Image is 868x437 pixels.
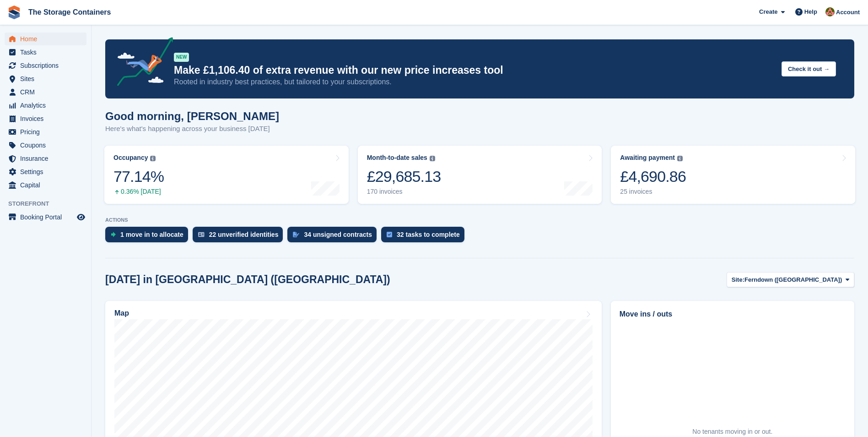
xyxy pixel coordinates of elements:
[5,112,86,125] a: menu
[111,232,116,237] img: move_ins_to_allocate_icon-fdf77a2bb77ea45bf5b3d319d69a93e2d87916cf1d5bf7949dd705db3b84f3ca.svg
[105,217,854,223] p: ACTIONS
[174,64,774,77] p: Make £1,106.40 of extra revenue with our new price increases tool
[5,33,86,45] a: menu
[20,99,75,112] span: Analytics
[5,139,86,152] a: menu
[105,110,279,122] h1: Good morning, [PERSON_NAME]
[5,152,86,165] a: menu
[692,427,772,437] div: No tenants moving in or out.
[105,273,390,286] h2: [DATE] in [GEOGRAPHIC_DATA] ([GEOGRAPHIC_DATA])
[20,59,75,72] span: Subscriptions
[75,212,86,223] a: Preview store
[5,165,86,178] a: menu
[5,86,86,98] a: menu
[5,46,86,59] a: menu
[20,211,75,224] span: Booking Portal
[744,275,842,284] span: Ferndown ([GEOGRAPHIC_DATA])
[825,7,835,16] img: Kirsty Simpson
[105,124,279,134] p: Here's what's happening across your business [DATE]
[114,309,129,317] h2: Map
[304,231,372,238] div: 34 unsigned contracts
[20,112,75,125] span: Invoices
[20,86,75,98] span: CRM
[620,154,675,162] div: Awaiting payment
[20,126,75,138] span: Pricing
[287,227,381,247] a: 34 unsigned contracts
[727,272,854,287] button: Site: Ferndown ([GEOGRAPHIC_DATA])
[20,46,75,59] span: Tasks
[209,231,279,238] div: 22 unverified identities
[759,7,777,16] span: Create
[836,8,860,17] span: Account
[367,154,427,162] div: Month-to-date sales
[367,188,441,196] div: 170 invoices
[109,37,173,89] img: price-adjustments-announcement-icon-8257ccfd72463d97f412b2fc003d46551f7dbcb40ab6d574587a9cd5c0d94...
[5,179,86,191] a: menu
[381,227,469,247] a: 32 tasks to complete
[5,59,86,72] a: menu
[620,167,686,186] div: £4,690.86
[113,154,148,162] div: Occupancy
[193,227,288,247] a: 22 unverified identities
[5,211,86,224] a: menu
[198,232,205,237] img: verify_identity-adf6edd0f0f0b5bbfe63781bf79b02c33cf7c696d77639b501bdc392416b5a36.svg
[5,126,86,138] a: menu
[804,7,817,16] span: Help
[430,156,435,161] img: icon-info-grey-7440780725fd019a000dd9b08b2336e03edf1995a4989e88bcd33f0948082b44.svg
[20,165,75,178] span: Settings
[397,231,460,238] div: 32 tasks to complete
[20,72,75,85] span: Sites
[20,33,75,45] span: Home
[104,146,349,204] a: Occupancy 77.14% 0.36% [DATE]
[732,275,744,284] span: Site:
[120,231,183,238] div: 1 move in to allocate
[25,5,114,20] a: The Storage Containers
[150,156,156,161] img: icon-info-grey-7440780725fd019a000dd9b08b2336e03edf1995a4989e88bcd33f0948082b44.svg
[174,77,774,87] p: Rooted in industry best practices, but tailored to your subscriptions.
[620,309,846,320] h2: Move ins / outs
[20,139,75,152] span: Coupons
[5,72,86,85] a: menu
[387,232,392,237] img: task-75834270c22a3079a89374b754ae025e5fb1db73e45f91037f5363f120a921f8.svg
[20,152,75,165] span: Insurance
[20,179,75,191] span: Capital
[293,232,299,237] img: contract_signature_icon-13c848040528278c33f63329250d36e43548de30e8caae1d1a13099fd9432cc5.svg
[8,199,91,208] span: Storefront
[113,188,164,196] div: 0.36% [DATE]
[620,188,686,196] div: 25 invoices
[7,5,21,19] img: stora-icon-8386f47178a22dfd0bd8f6a31ec36ba5ce8667c1dd55bd0f319d3a0aa187defe.svg
[105,227,193,247] a: 1 move in to allocate
[174,53,189,62] div: NEW
[782,61,836,76] button: Check it out →
[113,167,164,186] div: 77.14%
[5,99,86,112] a: menu
[677,156,683,161] img: icon-info-grey-7440780725fd019a000dd9b08b2336e03edf1995a4989e88bcd33f0948082b44.svg
[358,146,602,204] a: Month-to-date sales £29,685.13 170 invoices
[367,167,441,186] div: £29,685.13
[611,146,855,204] a: Awaiting payment £4,690.86 25 invoices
